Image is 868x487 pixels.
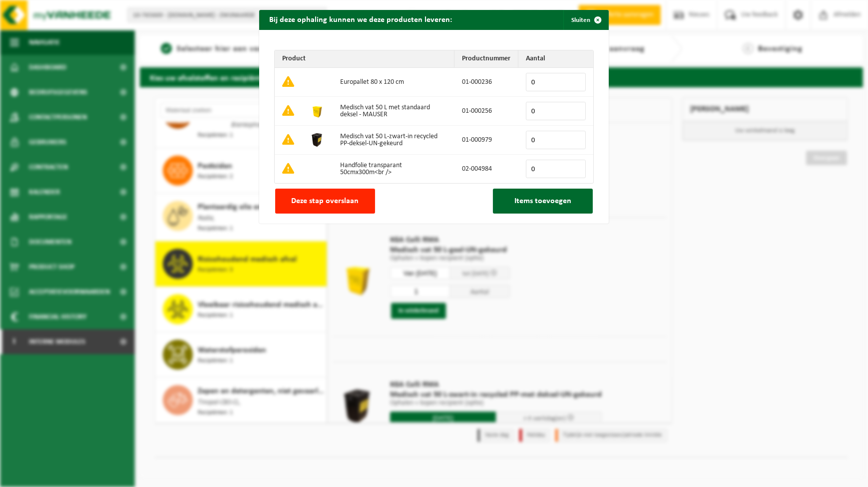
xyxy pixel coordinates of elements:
button: Deze stap overslaan [275,189,375,214]
td: 01-000256 [454,97,518,126]
td: 01-000979 [454,126,518,155]
td: Medisch vat 50 L met standaard deksel - MAUSER [333,97,454,126]
span: Deze stap overslaan [292,197,359,205]
td: Europallet 80 x 120 cm [333,68,454,97]
td: 01-000236 [454,68,518,97]
span: Items toevoegen [514,197,571,205]
button: Items toevoegen [493,189,593,214]
img: 01-000979 [309,131,325,147]
td: Medisch vat 50 L-zwart-in recycled PP-deksel-UN-gekeurd [333,126,454,155]
h2: Bij deze ophaling kunnen we deze producten leveren: [259,10,462,29]
button: Sluiten [563,10,608,30]
th: Productnummer [454,50,518,68]
th: Product [275,50,454,68]
th: Aantal [518,50,593,68]
td: 02-004984 [454,155,518,183]
img: 01-000256 [309,102,325,118]
td: Handfolie transparant 50cmx300m<br /> [333,155,454,183]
